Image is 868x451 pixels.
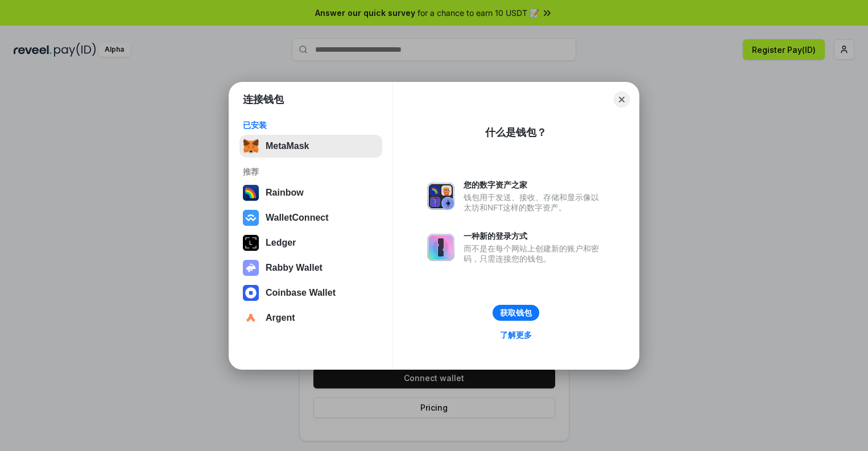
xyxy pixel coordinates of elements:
h1: 连接钱包 [243,93,284,106]
img: svg+xml,%3Csvg%20fill%3D%22none%22%20height%3D%2233%22%20viewBox%3D%220%200%2035%2033%22%20width%... [243,138,259,154]
div: 已安装 [243,120,379,130]
button: Ledger [239,231,382,254]
div: Rainbow [266,188,304,198]
div: 一种新的登录方式 [464,231,605,241]
div: Ledger [266,238,296,248]
img: svg+xml,%3Csvg%20xmlns%3D%22http%3A%2F%2Fwww.w3.org%2F2000%2Fsvg%22%20fill%3D%22none%22%20viewBox... [427,183,454,210]
button: Coinbase Wallet [239,282,382,304]
div: Argent [266,313,295,323]
div: 推荐 [243,167,379,177]
button: WalletConnect [239,206,382,229]
button: 获取钱包 [493,305,539,321]
img: svg+xml,%3Csvg%20xmlns%3D%22http%3A%2F%2Fwww.w3.org%2F2000%2Fsvg%22%20width%3D%2228%22%20height%3... [243,235,259,251]
button: MetaMask [239,135,382,158]
button: Argent [239,307,382,329]
div: 获取钱包 [500,308,532,318]
button: Close [614,92,630,107]
img: svg+xml,%3Csvg%20xmlns%3D%22http%3A%2F%2Fwww.w3.org%2F2000%2Fsvg%22%20fill%3D%22none%22%20viewBox... [427,234,454,261]
div: Rabby Wallet [266,263,323,273]
div: MetaMask [266,141,309,151]
img: svg+xml,%3Csvg%20width%3D%2228%22%20height%3D%2228%22%20viewBox%3D%220%200%2028%2028%22%20fill%3D... [243,310,259,326]
div: WalletConnect [266,213,329,223]
button: Rabby Wallet [239,256,382,279]
a: 了解更多 [493,328,539,342]
img: svg+xml,%3Csvg%20width%3D%2228%22%20height%3D%2228%22%20viewBox%3D%220%200%2028%2028%22%20fill%3D... [243,210,259,226]
div: Coinbase Wallet [266,288,336,298]
div: 钱包用于发送、接收、存储和显示像以太坊和NFT这样的数字资产。 [464,192,605,213]
img: svg+xml,%3Csvg%20xmlns%3D%22http%3A%2F%2Fwww.w3.org%2F2000%2Fsvg%22%20fill%3D%22none%22%20viewBox... [243,260,259,276]
div: 什么是钱包？ [485,126,547,139]
img: svg+xml,%3Csvg%20width%3D%22120%22%20height%3D%22120%22%20viewBox%3D%220%200%20120%20120%22%20fil... [243,185,259,201]
div: 您的数字资产之家 [464,180,605,190]
div: 而不是在每个网站上创建新的账户和密码，只需连接您的钱包。 [464,243,605,264]
button: Rainbow [239,181,382,204]
div: 了解更多 [500,330,532,340]
img: svg+xml,%3Csvg%20width%3D%2228%22%20height%3D%2228%22%20viewBox%3D%220%200%2028%2028%22%20fill%3D... [243,285,259,301]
